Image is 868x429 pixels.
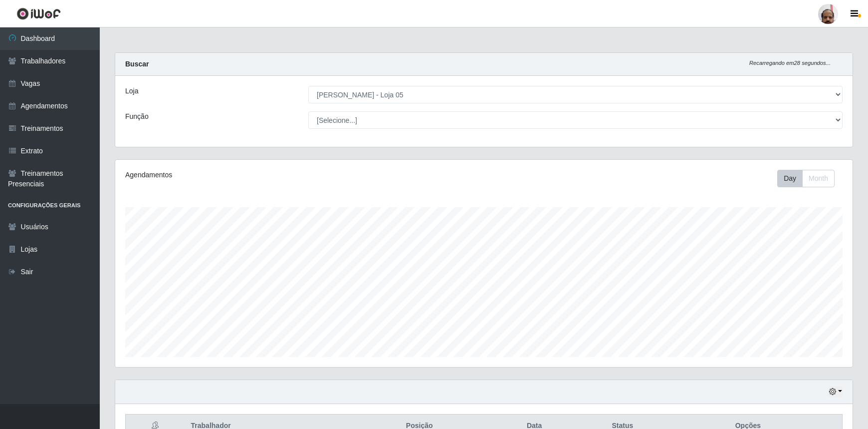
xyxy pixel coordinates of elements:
button: Day [777,170,803,187]
button: Month [802,170,835,187]
div: Agendamentos [125,170,416,180]
div: Toolbar with button groups [777,170,843,187]
label: Loja [125,86,138,96]
i: Recarregando em 28 segundos... [749,60,831,66]
strong: Buscar [125,60,149,68]
div: First group [777,170,835,187]
img: CoreUI Logo [16,7,61,20]
label: Função [125,111,149,122]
